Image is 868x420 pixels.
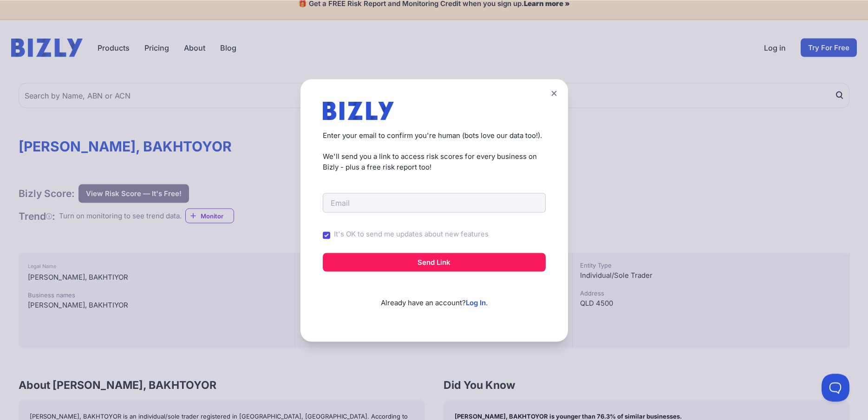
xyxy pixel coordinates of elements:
[323,282,546,308] p: Already have an account? .
[334,229,489,239] label: It's OK to send me updates about new features
[466,298,486,307] a: Log In
[822,374,849,401] iframe: Toggle Customer Support
[323,193,546,212] input: Email
[323,151,546,172] p: We'll send you a link to access risk scores for every business on Bizly - plus a free risk report...
[323,253,546,271] button: Send Link
[323,130,546,141] p: Enter your email to confirm you're human (bots love our data too!).
[323,101,394,120] img: bizly_logo.svg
